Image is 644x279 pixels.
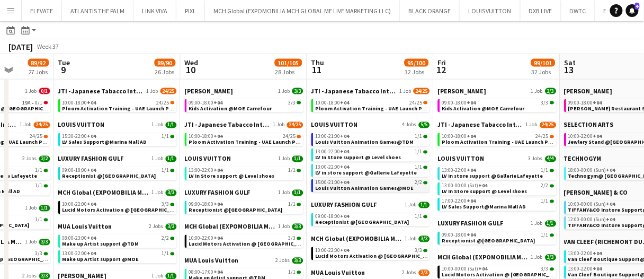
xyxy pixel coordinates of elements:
[311,269,365,277] span: MUA Louis Vuitton
[442,199,476,204] span: 17:00-22:00
[341,247,350,254] span: +04
[185,121,303,155] div: JTI - Japanese Tabacco International1 Job24/2510:00-18:00+0424/25Ploom Activation Training - UAE ...
[341,213,350,220] span: +04
[25,239,37,246] span: 1 Job
[438,87,557,95] a: [PERSON_NAME]1 Job3/3
[442,267,488,272] span: 10:00-00:00 (Sat)
[185,223,276,231] span: MCH Global (EXPOMOBILIA MCH GLOBAL ME LIVE MARKETING LLC)
[185,189,303,197] a: LUXURY FASHION GULF1 Job1/1
[442,139,569,146] span: Ploom Activation Training - UAE Launch Program
[316,139,414,146] span: Louis Vuitton Animation Games@TDM
[39,88,50,94] span: 0/1
[400,1,460,21] button: BLACK ORANGE
[542,100,549,106] span: 3/3
[23,100,31,106] span: 19A
[607,216,616,223] span: +04
[35,251,43,257] span: 3/3
[58,223,112,231] span: MUA Louis Vuitton
[442,266,554,278] a: 10:00-00:00 (Sat)+043/3Lucid Motors Activation @ [GEOGRAPHIC_DATA]
[87,133,96,140] span: +04
[292,258,303,264] span: 3/3
[402,122,417,128] span: 4 Jobs
[189,202,223,207] span: 09:00-18:00
[311,269,430,277] a: MUA Louis Vuitton2 Jobs2/3
[87,235,96,242] span: +04
[185,189,303,223] div: LUXURY FASHION GULF1 Job1/109:00-18:00+041/1Receptionist @[GEOGRAPHIC_DATA]
[438,121,557,155] div: JTI - Japanese Tabacco International1 Job24/2510:00-18:00+0424/25Ploom Activation Training - UAE ...
[30,134,43,139] span: 24/25
[419,236,430,242] span: 3/3
[162,251,169,257] span: 1/1
[189,241,311,248] span: Lucid Motors Activation @ Galleria Mall
[166,156,177,162] span: 1/1
[594,250,603,257] span: +04
[569,168,616,173] span: 18:00-00:00 (Sun)
[58,189,177,223] div: MCH Global (EXPOMOBILIA MCH GLOBAL ME LIVE MARKETING LLC)1 Job3/310:00-22:00+043/3Lucid Motors Ac...
[542,168,549,173] span: 1/1
[35,100,43,106] span: 0/1
[62,134,96,139] span: 15:30-22:00
[185,257,239,265] span: MUA Louis Vuitton
[594,99,603,106] span: +04
[316,248,350,254] span: 10:00-22:00
[58,155,177,189] div: LUXURY FASHION GULF1 Job1/109:00-18:00+041/1Receptionist @[GEOGRAPHIC_DATA]
[415,134,423,139] span: 1/1
[147,88,158,94] span: 1 Job
[569,100,603,106] span: 09:00-18:00
[442,182,554,195] a: 13:00-00:00 (Sat)+042/2LV In Store support @ Level shoes
[20,122,32,128] span: 1 Job
[157,100,169,106] span: 24/25
[542,267,549,272] span: 3/3
[341,133,350,140] span: +04
[279,88,290,94] span: 1 Job
[311,121,358,129] span: LOUIS VUITTON
[189,105,272,112] span: Kids Activation @MOE Carrefour
[341,99,350,106] span: +04
[185,121,271,129] span: JTI - Japanese Tabacco International
[133,1,176,21] button: LINK VIVA
[405,236,417,242] span: 1 Job
[415,150,423,155] span: 1/1
[419,202,430,208] span: 1/1
[410,100,423,106] span: 24/25
[62,167,175,179] a: 09:00-18:00+041/1Receptionist @[GEOGRAPHIC_DATA]
[22,1,62,21] button: ELEVATE
[341,164,350,171] span: +04
[316,134,350,139] span: 13:00-21:00
[569,202,616,207] span: 10:00-00:00 (Sun)
[189,236,223,241] span: 10:00-22:00
[442,99,554,111] a: 09:00-18:00+043/3Kids Activation @MOE Carrefour
[415,165,423,170] span: 1/1
[316,170,417,177] span: LV in store support @Gallerie Lafeyette
[58,155,124,163] span: LUXURY FASHION GULF
[39,156,50,162] span: 2/2
[467,198,476,205] span: +04
[438,254,557,261] a: MCH Global (EXPOMOBILIA MCH GLOBAL ME LIVE MARKETING LLC)1 Job3/3
[438,254,530,261] span: MCH Global (EXPOMOBILIA MCH GLOBAL ME LIVE MARKETING LLC)
[287,122,303,128] span: 24/25
[185,257,303,265] a: MUA Louis Vuitton2 Jobs3/3
[292,190,303,196] span: 1/1
[545,156,557,162] span: 4/4
[438,121,557,129] a: JTI - Japanese Tabacco International1 Job24/25
[316,154,401,161] span: LV In Store support @ Level shoes
[442,168,476,173] span: 13:00-22:00
[189,173,275,180] span: LV In Store support @ Level shoes
[442,204,527,211] span: LV Sales Support@Marina Mall AD
[152,190,164,196] span: 1 Job
[594,266,603,273] span: +04
[149,224,164,230] span: 2 Jobs
[185,87,234,95] span: JACK MORTON
[189,207,283,214] span: Receptionist @Saint Laurent
[442,184,488,189] span: 13:00-00:00 (Sat)
[607,201,616,208] span: +04
[189,139,316,146] span: Ploom Activation Training - UAE Launch Program
[438,155,557,163] a: LOUIS VUITTON3 Jobs4/4
[289,100,296,106] span: 3/3
[316,180,350,186] span: 15:00-21:00
[166,190,177,196] span: 3/3
[565,189,629,197] span: TIFFANY & CO
[545,221,557,227] span: 1/1
[62,236,96,241] span: 08:00-23:00
[311,87,398,95] span: JTI - Japanese Tabacco International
